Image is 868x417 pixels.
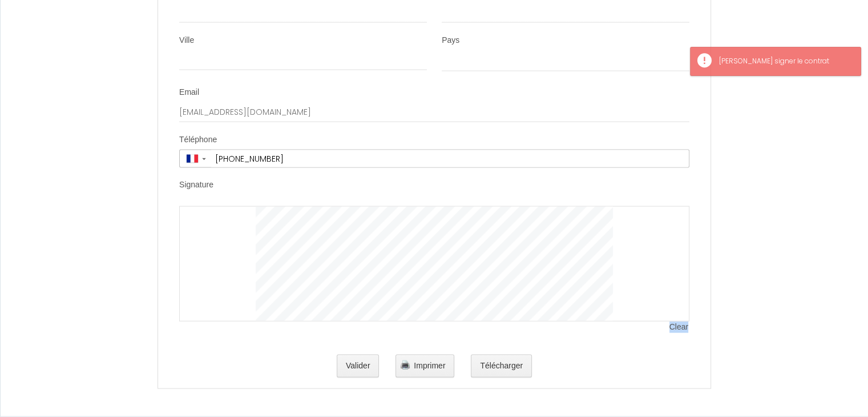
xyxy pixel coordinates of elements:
[337,355,380,378] button: Valider
[414,361,445,370] span: Imprimer
[471,355,532,378] button: Télécharger
[179,87,199,98] label: Email
[179,35,194,46] label: Ville
[395,355,454,378] button: Imprimer
[669,322,689,333] span: Clear
[442,35,459,46] label: Pays
[201,157,207,161] span: ▼
[179,179,213,191] label: Signature
[401,360,410,370] img: printer.png
[211,150,689,167] input: +33 6 12 34 56 78
[719,56,849,67] div: [PERSON_NAME] signer le contrat
[179,134,217,146] label: Téléphone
